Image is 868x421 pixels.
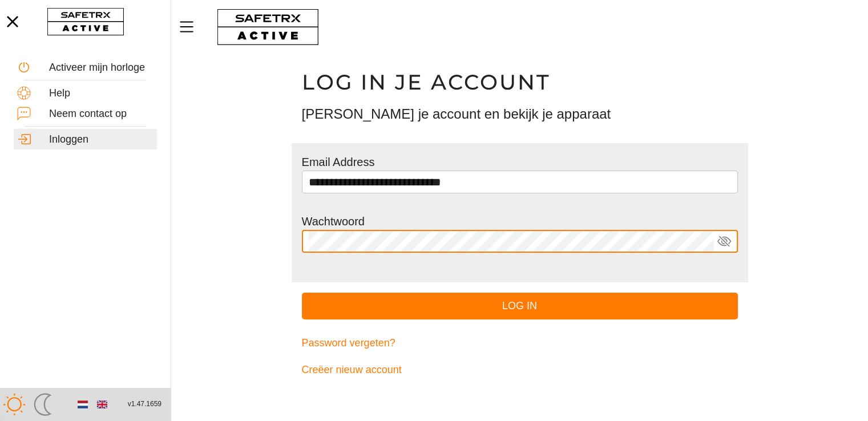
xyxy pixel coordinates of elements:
label: Email Address [302,156,375,168]
img: ContactUs.svg [17,107,31,120]
img: en.svg [97,399,107,410]
button: Menu [177,15,205,39]
img: ModeLight.svg [3,393,26,416]
img: ModeDark.svg [31,393,54,416]
span: Creëer nieuw account [302,361,402,379]
img: Help.svg [17,86,31,100]
button: Log in [302,293,738,319]
a: Creëer nieuw account [302,357,738,383]
button: v1.47.1659 [121,395,168,414]
button: Dutch [73,395,92,414]
span: Log in [311,297,729,315]
h3: [PERSON_NAME] je account en bekijk je apparaat [302,104,738,124]
div: Activeer mijn horloge [49,62,154,74]
h1: Log in je account [302,69,738,95]
div: Help [49,87,154,100]
label: Wachtwoord [302,215,365,228]
button: English [92,395,112,414]
div: Inloggen [49,133,154,146]
div: Neem contact op [49,108,154,120]
span: v1.47.1659 [128,398,162,410]
img: nl.svg [78,399,88,410]
a: Password vergeten? [302,330,738,357]
span: Password vergeten? [302,334,395,352]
